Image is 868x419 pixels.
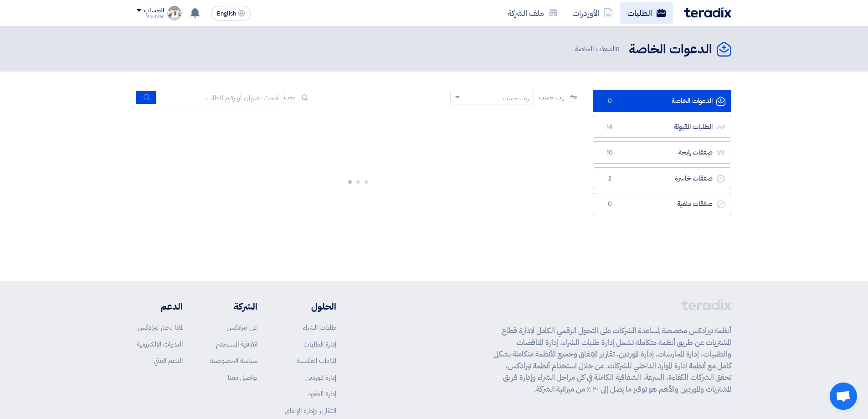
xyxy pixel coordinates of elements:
a: سياسة الخصوصية [210,356,257,366]
div: الحساب [144,7,164,15]
li: الشركة [210,300,257,313]
span: 14 [604,123,615,132]
span: 0 [604,97,615,106]
a: الطلبات [620,2,673,24]
span: 2 [604,174,615,183]
h2: الدعوات الخاصة [629,41,712,58]
div: دردشة مفتوحة [830,383,857,410]
li: الحلول [285,300,336,313]
span: 10 [604,148,615,157]
p: أنظمة تيرادكس مخصصة لمساعدة الشركات على التحول الرقمي الكامل لإدارة قطاع المشتريات عن طريق أنظمة ... [493,325,731,395]
span: English [217,10,236,17]
a: صفقات خاسرة2 [593,167,731,190]
span: بحث [284,93,296,102]
a: الدعم الفني [154,356,183,366]
a: الأوردرات [565,2,620,24]
li: الدعم [137,300,183,313]
span: الدعوات الخاصة [575,44,621,54]
a: التقارير وإدارة الإنفاق [285,406,336,416]
div: Mokhtar [137,14,164,19]
span: 0 [604,200,615,209]
a: عن تيرادكس [226,322,257,332]
span: رتب حسب [539,93,565,102]
a: اتفاقية المستخدم [216,339,257,349]
span: 0 [616,44,620,54]
a: إدارة الموردين [305,372,336,383]
a: تواصل معنا [228,372,257,383]
a: ملف الشركة [500,2,565,24]
a: الطلبات المقبولة14 [593,116,731,138]
img: Teradix logo [684,7,731,18]
a: الندوات الإلكترونية [137,339,183,349]
a: طلبات الشراء [303,322,336,332]
img: WhatsApp_Image__at__AM_1666853926235.jpeg [167,6,182,21]
input: ابحث بعنوان أو رقم الطلب [156,91,284,104]
a: إدارة الطلبات [303,339,336,349]
a: إدارة العقود [308,389,336,399]
a: صفقات رابحة10 [593,141,731,164]
div: رتب حسب [503,93,529,103]
a: المزادات العكسية [297,356,336,366]
a: صفقات ملغية0 [593,193,731,215]
a: الدعوات الخاصة0 [593,90,731,112]
a: لماذا تختار تيرادكس [138,322,183,332]
button: English [211,6,251,21]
